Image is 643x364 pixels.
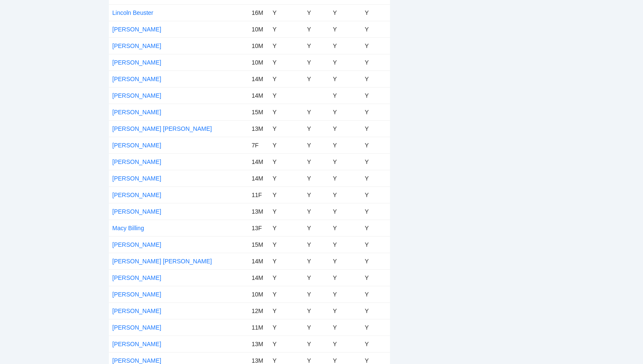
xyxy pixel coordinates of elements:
[248,269,269,286] td: 14M
[112,341,161,347] a: [PERSON_NAME]
[248,253,269,269] td: 14M
[330,302,361,319] td: Y
[248,37,269,54] td: 10M
[361,203,390,220] td: Y
[112,324,161,331] a: [PERSON_NAME]
[112,291,161,298] a: [PERSON_NAME]
[330,269,361,286] td: Y
[304,170,330,186] td: Y
[269,220,304,236] td: Y
[361,71,390,87] td: Y
[330,120,361,137] td: Y
[304,104,330,120] td: Y
[361,336,390,352] td: Y
[361,153,390,170] td: Y
[112,76,161,82] a: [PERSON_NAME]
[330,21,361,37] td: Y
[330,236,361,253] td: Y
[248,4,269,21] td: 16M
[330,203,361,220] td: Y
[361,54,390,71] td: Y
[269,21,304,37] td: Y
[269,253,304,269] td: Y
[269,4,304,21] td: Y
[361,170,390,186] td: Y
[304,336,330,352] td: Y
[248,137,269,153] td: 7F
[304,319,330,336] td: Y
[304,4,330,21] td: Y
[304,203,330,220] td: Y
[248,71,269,87] td: 14M
[269,236,304,253] td: Y
[304,236,330,253] td: Y
[330,186,361,203] td: Y
[112,208,161,215] a: [PERSON_NAME]
[304,269,330,286] td: Y
[361,4,390,21] td: Y
[269,137,304,153] td: Y
[330,71,361,87] td: Y
[330,87,361,104] td: Y
[112,26,161,33] a: [PERSON_NAME]
[330,137,361,153] td: Y
[304,54,330,71] td: Y
[330,319,361,336] td: Y
[248,120,269,137] td: 13M
[304,186,330,203] td: Y
[112,357,161,364] a: [PERSON_NAME]
[112,158,161,165] a: [PERSON_NAME]
[112,92,161,99] a: [PERSON_NAME]
[330,37,361,54] td: Y
[248,203,269,220] td: 13M
[112,42,161,49] a: [PERSON_NAME]
[269,120,304,137] td: Y
[112,59,161,66] a: [PERSON_NAME]
[269,319,304,336] td: Y
[269,186,304,203] td: Y
[330,286,361,302] td: Y
[330,104,361,120] td: Y
[330,253,361,269] td: Y
[269,203,304,220] td: Y
[248,236,269,253] td: 15M
[361,286,390,302] td: Y
[361,87,390,104] td: Y
[330,220,361,236] td: Y
[269,54,304,71] td: Y
[112,225,144,231] a: Macy Billing
[269,336,304,352] td: Y
[304,302,330,319] td: Y
[269,302,304,319] td: Y
[361,137,390,153] td: Y
[330,54,361,71] td: Y
[304,286,330,302] td: Y
[112,125,212,132] a: [PERSON_NAME] [PERSON_NAME]
[269,170,304,186] td: Y
[248,54,269,71] td: 10M
[112,192,161,198] a: [PERSON_NAME]
[361,319,390,336] td: Y
[269,153,304,170] td: Y
[112,274,161,281] a: [PERSON_NAME]
[361,37,390,54] td: Y
[248,336,269,352] td: 13M
[112,142,161,149] a: [PERSON_NAME]
[361,220,390,236] td: Y
[330,336,361,352] td: Y
[361,186,390,203] td: Y
[112,175,161,182] a: [PERSON_NAME]
[361,302,390,319] td: Y
[112,109,161,116] a: [PERSON_NAME]
[361,120,390,137] td: Y
[361,253,390,269] td: Y
[248,186,269,203] td: 11F
[248,220,269,236] td: 13F
[361,21,390,37] td: Y
[112,9,154,16] a: Lincoln Beuster
[269,37,304,54] td: Y
[330,153,361,170] td: Y
[361,104,390,120] td: Y
[304,153,330,170] td: Y
[112,258,212,265] a: [PERSON_NAME] [PERSON_NAME]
